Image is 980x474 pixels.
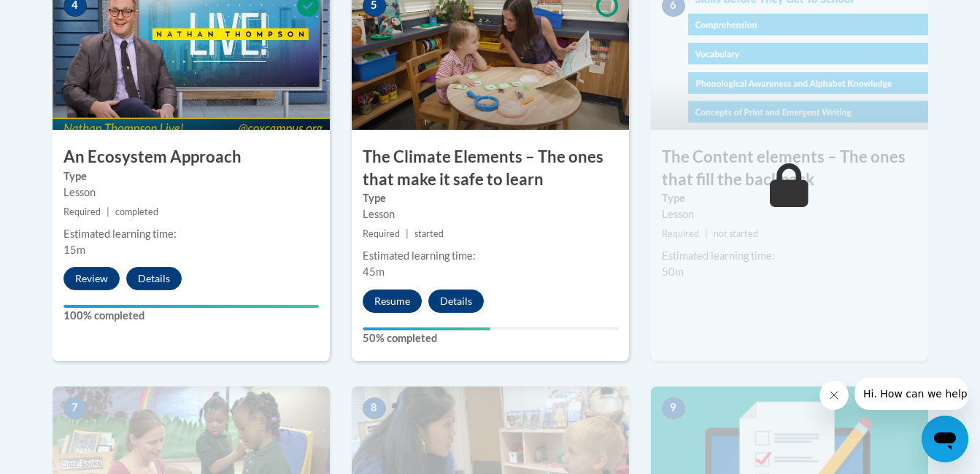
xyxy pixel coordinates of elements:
[63,397,87,419] span: 7
[363,397,386,419] span: 8
[363,330,618,346] label: 50% completed
[9,10,118,22] span: Hi. How can we help?
[63,267,120,290] button: Review
[63,184,319,201] div: Lesson
[819,381,849,410] iframe: Close message
[107,206,109,217] span: |
[363,206,618,222] div: Lesson
[363,265,385,278] span: 45m
[662,190,917,206] label: Type
[651,146,928,191] h3: The Content elements – The ones that fill the backpack
[854,378,968,410] iframe: Message from company
[428,290,484,313] button: Details
[63,226,319,242] div: Estimated learning time:
[662,397,685,419] span: 9
[363,228,400,239] span: Required
[363,248,618,264] div: Estimated learning time:
[363,327,490,330] div: Your progress
[922,416,968,462] iframe: Button to launch messaging window
[126,267,182,290] button: Details
[662,228,699,239] span: Required
[63,206,101,217] span: Required
[406,228,409,239] span: |
[414,228,444,239] span: started
[714,228,758,239] span: not started
[53,146,330,168] h3: An Ecosystem Approach
[63,308,319,324] label: 100% completed
[363,290,422,313] button: Resume
[662,248,917,264] div: Estimated learning time:
[63,168,319,184] label: Type
[662,265,684,278] span: 50m
[115,206,158,217] span: completed
[363,190,618,206] label: Type
[352,146,629,191] h3: The Climate Elements – The ones that make it safe to learn
[63,244,85,256] span: 15m
[63,305,319,308] div: Your progress
[705,228,708,239] span: |
[662,206,917,222] div: Lesson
